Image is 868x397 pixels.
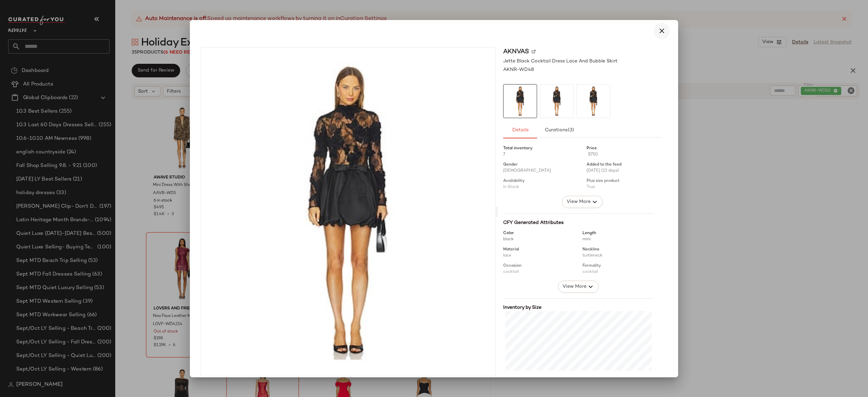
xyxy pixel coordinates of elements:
[503,219,654,226] div: CFY Generated Attributes
[540,84,573,118] img: AKNR-WD48_V1.jpg
[577,84,610,118] img: AKNR-WD48_V1.jpg
[568,128,574,133] span: (3)
[503,58,617,65] span: Jette Black Cocktail Dress Lace And Bubble Skirt
[503,304,654,311] div: Inventory by Size
[544,128,574,133] span: Curations
[562,196,603,208] button: View More
[558,281,599,293] button: View More
[503,66,534,73] span: AKNR-WD48
[512,128,528,133] span: Details
[201,48,495,376] img: AKNR-WD48_V1.jpg
[503,47,529,56] span: AKNVAS
[504,84,537,118] img: AKNR-WD48_V1.jpg
[566,198,591,206] span: View More
[532,50,536,54] img: svg%3e
[562,283,587,291] span: View More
